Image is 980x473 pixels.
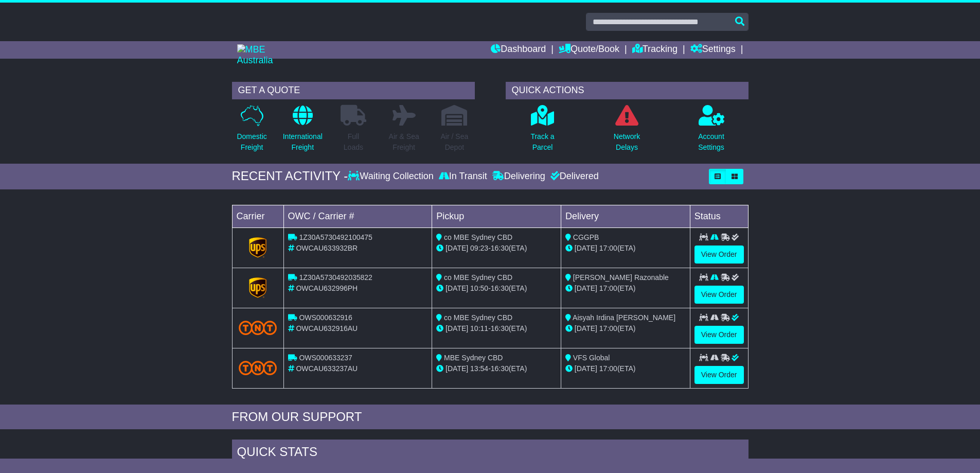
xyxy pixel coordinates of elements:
img: GetCarrierServiceLogo [249,277,266,298]
td: Status [690,205,748,227]
span: co MBE Sydney CBD [444,233,512,241]
span: 17:00 [599,284,617,292]
p: Full Loads [341,131,366,153]
span: 17:00 [599,324,617,332]
td: Pickup [432,205,561,227]
span: [DATE] [575,364,597,373]
span: 13:54 [470,364,488,373]
span: co MBE Sydney CBD [444,313,512,322]
span: [DATE] [446,244,468,252]
span: Aisyah Irdina [PERSON_NAME] [573,313,675,322]
span: [DATE] [446,324,468,332]
p: Air / Sea Depot [441,131,469,153]
div: FROM OUR SUPPORT [232,410,749,425]
td: Delivery [561,205,690,227]
div: Waiting Collection [348,171,436,182]
p: Network Delays [614,131,640,153]
span: [DATE] [575,284,597,292]
div: Delivered [548,171,599,182]
span: [DATE] [575,244,597,252]
a: Settings [690,41,736,59]
div: (ETA) [565,283,686,294]
div: RECENT ACTIVITY - [232,169,348,184]
span: 16:30 [491,324,509,332]
a: NetworkDelays [613,104,640,159]
span: OWCAU632996PH [296,284,358,292]
a: View Order [694,326,744,344]
span: OWCAU632916AU [296,324,358,332]
span: 10:50 [470,284,488,292]
span: 16:30 [491,364,509,373]
img: GetCarrierServiceLogo [249,237,266,258]
span: [DATE] [446,284,468,292]
span: 1Z30A5730492035822 [299,273,372,282]
div: In Transit [436,171,490,182]
span: 17:00 [599,364,617,373]
a: Tracking [632,41,678,59]
a: View Order [694,246,744,264]
div: - (ETA) [436,243,557,254]
a: Dashboard [491,41,546,59]
span: OWS000632916 [299,313,352,322]
span: OWS000633237 [299,354,352,362]
div: (ETA) [565,243,686,254]
td: Carrier [232,205,283,227]
a: Track aParcel [530,104,555,159]
span: [PERSON_NAME] Razonable [573,273,669,282]
span: [DATE] [446,364,468,373]
span: CGGPB [573,233,599,241]
a: DomesticFreight [236,104,267,159]
div: (ETA) [565,323,686,334]
div: GET A QUOTE [232,82,475,99]
div: - (ETA) [436,323,557,334]
p: Air & Sea Freight [389,131,419,153]
span: VFS Global [573,354,610,362]
span: co MBE Sydney CBD [444,273,512,282]
div: QUICK ACTIONS [506,82,749,99]
td: OWC / Carrier # [283,205,432,227]
p: Account Settings [698,131,724,153]
a: Quote/Book [559,41,619,59]
span: 16:30 [491,284,509,292]
span: 10:11 [470,324,488,332]
a: View Order [694,366,744,384]
span: 1Z30A5730492100475 [299,233,372,241]
img: TNT_Domestic.png [239,321,277,335]
div: Delivering [490,171,548,182]
p: International Freight [283,131,323,153]
img: TNT_Domestic.png [239,361,277,375]
span: 17:00 [599,244,617,252]
div: (ETA) [565,363,686,374]
p: Track a Parcel [530,131,554,153]
span: OWCAU633237AU [296,364,358,373]
a: View Order [694,286,744,304]
a: AccountSettings [698,104,725,159]
span: MBE Sydney CBD [444,354,503,362]
p: Domestic Freight [237,131,266,153]
div: Quick Stats [232,440,749,467]
span: 09:23 [470,244,488,252]
span: [DATE] [575,324,597,332]
a: InternationalFreight [282,104,323,159]
span: OWCAU633932BR [296,244,358,252]
span: 16:30 [491,244,509,252]
div: - (ETA) [436,363,557,374]
div: - (ETA) [436,283,557,294]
